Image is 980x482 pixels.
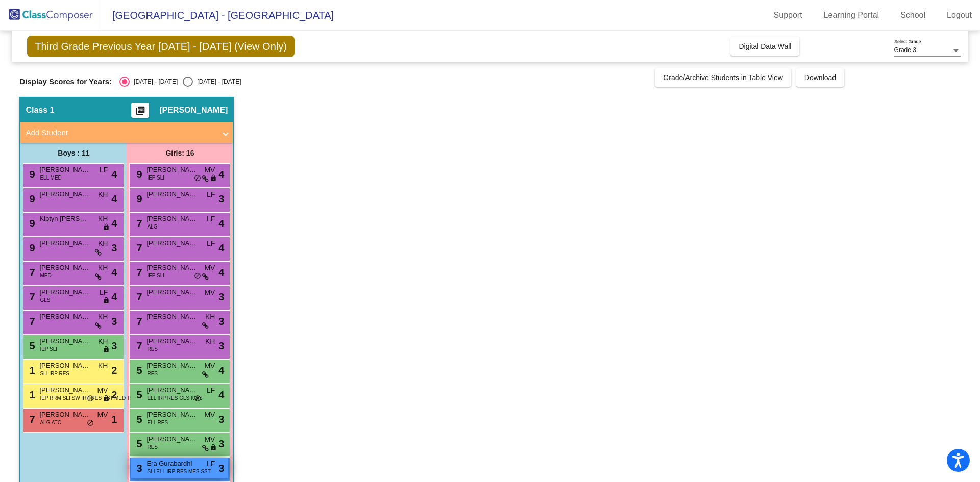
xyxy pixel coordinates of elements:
span: 9 [27,218,35,229]
span: lock [210,174,217,183]
span: 4 [218,363,224,378]
span: 7 [134,340,142,351]
span: MV [97,385,108,396]
span: [PERSON_NAME] [39,312,90,322]
span: 4 [111,216,117,231]
span: 7 [134,218,142,229]
span: Era Gurabardhi [146,459,198,469]
span: lock [103,346,110,354]
span: Grade/Archive Students in Table View [663,73,783,82]
div: Girls: 16 [127,143,233,163]
span: KH [205,312,215,322]
span: LF [207,459,215,469]
span: Display Scores for Years: [19,77,112,86]
span: 4 [218,216,224,231]
span: 4 [218,387,224,402]
span: 5 [134,389,142,400]
span: 1 [27,389,35,400]
div: Boys : 11 [20,143,127,163]
span: do_not_disturb_alt [194,272,201,281]
span: 5 [134,414,142,425]
span: [PERSON_NAME] [146,263,198,273]
span: LF [207,214,215,224]
span: 4 [111,191,117,207]
span: do_not_disturb_alt [87,395,94,403]
span: 2 [111,363,117,378]
mat-icon: picture_as_pdf [134,106,146,120]
span: MV [204,361,215,371]
span: [PERSON_NAME] [39,361,90,371]
span: LF [207,189,215,200]
span: [PERSON_NAME] Patroza Somo [146,385,198,395]
span: 7 [27,291,35,302]
div: [DATE] - [DATE] [130,77,178,86]
span: IEP SLI [147,272,164,280]
mat-panel-title: Add Student [26,127,215,139]
span: MV [204,434,215,445]
span: 5 [134,438,142,449]
span: 7 [134,316,142,327]
span: 5 [134,365,142,376]
span: 9 [27,193,35,205]
span: KH [98,189,108,200]
span: MED [40,272,51,280]
a: Support [766,7,811,23]
span: 9 [27,169,35,180]
span: 3 [134,463,142,474]
span: 3 [218,412,224,427]
span: KH [98,336,108,347]
span: lock [103,297,110,305]
span: 1 [27,365,35,376]
span: KH [98,312,108,322]
a: School [892,7,934,23]
span: IEP RRM SLI SW IRP RES SST MED TRU ATC [40,394,148,402]
span: [PERSON_NAME] [159,105,228,115]
span: [PERSON_NAME] [PERSON_NAME] [146,287,198,297]
a: Logout [939,7,980,23]
span: 3 [218,314,224,329]
span: Digital Data Wall [739,42,791,50]
span: 5 [27,340,35,351]
span: ELL RES [147,419,168,426]
span: 7 [134,242,142,253]
span: Grade 3 [894,46,916,54]
span: KH [205,336,215,347]
span: 3 [218,191,224,207]
span: LF [207,238,215,249]
span: 4 [218,167,224,182]
span: LF [100,287,108,298]
button: Download [796,68,844,87]
button: Print Students Details [131,103,149,118]
span: 2 [111,387,117,402]
span: LF [100,165,108,175]
span: RES [147,370,158,377]
span: [PERSON_NAME] [146,410,198,420]
span: RES [147,443,158,451]
span: lock [210,444,217,452]
span: [GEOGRAPHIC_DATA] - [GEOGRAPHIC_DATA] [102,7,334,23]
span: 3 [218,436,224,451]
span: 7 [27,267,35,278]
span: [PERSON_NAME] [39,385,90,395]
span: 4 [218,240,224,256]
span: ELL IRP RES GLS KWS [147,394,202,402]
span: do_not_disturb_alt [194,395,201,403]
span: lock [103,395,110,403]
span: KH [98,263,108,273]
span: MV [97,410,108,420]
button: Digital Data Wall [730,37,799,56]
span: SLI ELL IRP RES MES SST [147,468,211,475]
mat-expansion-panel-header: Add Student [20,122,233,143]
span: KH [98,361,108,371]
span: 3 [218,289,224,305]
span: lock [103,223,110,232]
span: [PERSON_NAME] [146,165,198,175]
span: ELL MED [40,174,61,182]
span: do_not_disturb_alt [194,174,201,183]
span: 3 [218,461,224,476]
span: 3 [218,338,224,353]
span: 7 [27,414,35,425]
span: [PERSON_NAME] [146,434,198,444]
span: [PERSON_NAME] [146,361,198,371]
span: Class 1 [26,105,54,115]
